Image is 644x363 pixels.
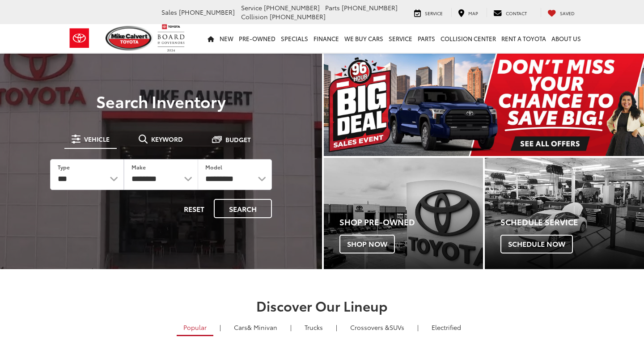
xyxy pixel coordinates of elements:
[343,320,411,335] a: SUVs
[177,320,213,336] a: Popular
[217,323,223,332] li: |
[63,24,96,53] img: Toyota
[438,24,499,53] a: Collision Center
[485,158,644,269] div: Toyota
[339,218,483,227] h4: Shop Pre-Owned
[549,24,584,53] a: About Us
[236,24,278,53] a: Pre-Owned
[342,3,398,12] span: [PHONE_NUMBER]
[179,8,235,17] span: [PHONE_NUMBER]
[205,24,217,53] a: Home
[264,3,320,12] span: [PHONE_NUMBER]
[106,26,153,51] img: Mike Calvert Toyota
[58,163,70,171] label: Type
[485,158,644,269] a: Schedule Service Schedule Now
[84,136,110,142] span: Vehicle
[7,298,637,313] h2: Discover Our Lineup
[217,24,236,53] a: New
[151,136,183,142] span: Keyword
[468,10,478,17] span: Map
[425,10,443,17] span: Service
[278,24,311,53] a: Specials
[131,163,146,171] label: Make
[225,136,251,143] span: Budget
[425,320,468,335] a: Electrified
[270,12,326,21] span: [PHONE_NUMBER]
[247,323,277,332] span: & Minivan
[298,320,330,335] a: Trucks
[241,12,268,21] span: Collision
[415,24,438,53] a: Parts
[324,54,644,156] div: carousel slide number 1 of 1
[324,54,644,156] section: Carousel section with vehicle pictures - may contain disclaimers.
[214,199,272,218] button: Search
[205,163,222,171] label: Model
[288,323,294,332] li: |
[38,92,284,110] h3: Search Inventory
[325,3,340,12] span: Parts
[324,54,644,156] img: Big Deal Sales Event
[560,10,575,17] span: Saved
[500,218,644,227] h4: Schedule Service
[324,158,483,269] div: Toyota
[541,8,581,17] a: My Saved Vehicles
[227,320,284,335] a: Cars
[334,323,339,332] li: |
[386,24,415,53] a: Service
[176,199,212,218] button: Reset
[487,8,534,17] a: Contact
[506,10,527,17] span: Contact
[500,235,573,253] span: Schedule Now
[415,323,421,332] li: |
[342,24,386,53] a: WE BUY CARS
[451,8,485,17] a: Map
[499,24,549,53] a: Rent a Toyota
[339,235,395,253] span: Shop Now
[311,24,342,53] a: Finance
[350,323,390,332] span: Crossovers &
[407,8,449,17] a: Service
[241,3,262,12] span: Service
[324,158,483,269] a: Shop Pre-Owned Shop Now
[161,8,177,17] span: Sales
